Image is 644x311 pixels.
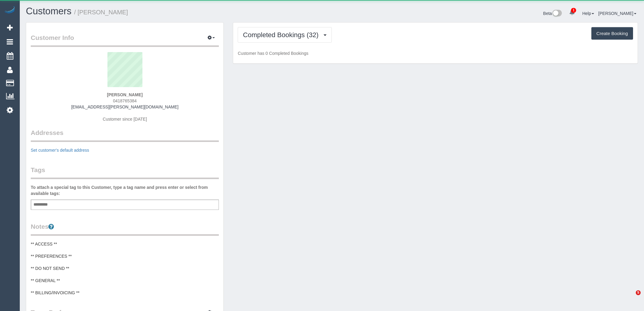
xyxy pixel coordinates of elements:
button: Create Booking [591,27,633,40]
img: Automaid Logo [4,6,16,15]
span: 0418765384 [113,98,137,103]
a: [PERSON_NAME] [598,11,636,16]
span: 5 [636,290,641,295]
a: Customers [26,6,72,16]
span: Customer since [DATE] [103,117,147,122]
a: [EMAIL_ADDRESS][PERSON_NAME][DOMAIN_NAME] [71,104,178,109]
button: Completed Bookings (32) [238,27,331,43]
span: Completed Bookings (32) [243,31,321,39]
a: 1 [566,6,578,19]
a: Help [582,11,594,16]
img: New interface [552,10,562,18]
span: 1 [571,8,576,13]
legend: Notes [31,222,219,236]
a: Set customer's default address [31,148,89,153]
iframe: Intercom live chat [623,290,638,305]
label: To attach a special tag to this Customer, type a tag name and press enter or select from availabl... [31,184,219,196]
legend: Customer Info [31,33,219,47]
legend: Tags [31,165,219,179]
strong: [PERSON_NAME] [107,92,142,97]
a: Beta [543,11,562,16]
small: / [PERSON_NAME] [74,9,128,16]
p: Customer has 0 Completed Bookings [238,50,633,56]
